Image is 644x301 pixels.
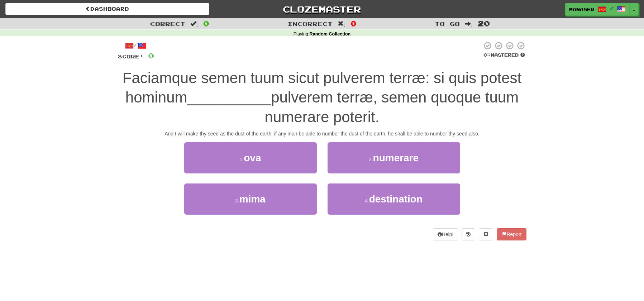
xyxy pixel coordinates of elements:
[482,52,526,58] div: Mastered
[150,20,185,27] span: Correct
[369,193,423,205] span: destination
[184,183,317,215] button: 3.mima
[569,6,594,13] span: manager
[338,21,345,27] span: :
[118,53,144,59] span: Score:
[148,51,154,60] span: 0
[239,193,266,205] span: mima
[373,152,419,163] span: numerare
[244,152,261,163] span: ova
[220,3,424,15] a: Clozemaster
[565,3,630,16] a: manager /
[365,198,369,204] small: 4 .
[118,41,154,50] div: /
[462,228,475,240] button: Round history (alt+y)
[184,142,317,173] button: 1.ova
[240,157,244,162] small: 1 .
[478,19,490,28] span: 20
[203,19,209,28] span: 0
[369,157,373,162] small: 2 .
[483,52,491,58] span: 0 %
[190,21,198,27] span: :
[433,228,458,240] button: Help!
[310,32,351,37] strong: Random Collection
[235,198,239,204] small: 3 .
[287,20,333,27] span: Incorrect
[118,130,526,137] div: And I will make thy seed as the dust of the earth: if any man be able to number the dust of the e...
[187,89,271,106] span: __________
[123,70,521,106] span: Faciamque semen tuum sicut pulverem terræ: si quis potest hominum
[465,21,473,27] span: :
[435,20,460,27] span: To go
[328,142,460,173] button: 2.numerare
[497,228,526,240] button: Report
[350,19,357,28] span: 0
[610,6,614,11] span: /
[328,183,460,215] button: 4.destination
[5,3,209,15] a: Dashboard
[265,89,519,125] span: pulverem terræ, semen quoque tuum numerare poterit.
